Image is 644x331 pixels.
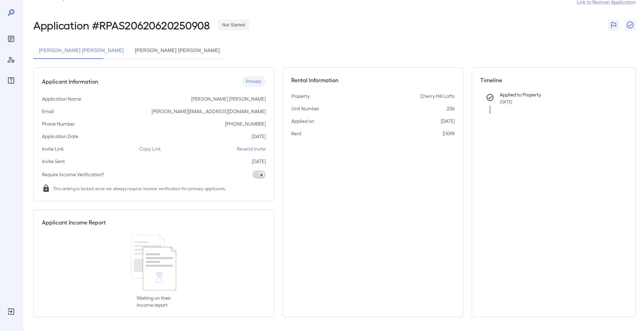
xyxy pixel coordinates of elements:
p: Require Income Verification? [42,171,104,178]
p: [PERSON_NAME][EMAIL_ADDRESS][DOMAIN_NAME] [152,108,266,115]
p: Invite Sent [42,158,65,165]
p: Resend Invite [237,145,266,152]
button: [PERSON_NAME] [PERSON_NAME] [129,42,225,59]
p: Property [291,93,310,100]
h5: Applicant Information [42,77,98,86]
div: Log Out [6,306,17,317]
p: Waiting on their income report [137,295,171,308]
div: FAQ [6,75,17,86]
p: [DATE] [252,158,266,165]
span: Not Started [218,22,249,28]
button: Flag Report [608,19,619,31]
button: [PERSON_NAME] [PERSON_NAME] [33,42,129,59]
h2: Application # RPAS20620620250908 [33,19,210,31]
p: Invite Link [42,145,64,152]
p: Application Name [42,95,81,102]
h5: Applicant Income Report [42,218,106,227]
span: Primary [242,78,266,85]
span: [DATE] [500,99,512,104]
p: $1099 [443,130,455,137]
p: 206 [447,105,455,112]
p: Copy Link [139,145,161,152]
p: Cherry Hill Lofts [420,93,455,100]
p: Rent [291,130,301,137]
p: [DATE] [252,133,266,140]
div: Manage Users [6,54,17,65]
h5: Timeline [480,76,627,84]
p: [DATE] [441,118,455,125]
h5: Rental Information [291,76,455,84]
p: Unit Number [291,105,319,112]
p: [PERSON_NAME] [PERSON_NAME] [191,95,266,102]
div: Reports [6,33,17,44]
p: Applied on [291,118,314,125]
span: This setting is locked since we always require income verification for primary applicants. [53,185,226,192]
button: Close Report [625,19,636,31]
p: [PHONE_NUMBER] [225,120,266,127]
p: Email [42,108,54,115]
p: Applied to Property [500,91,616,98]
p: Application Date [42,133,78,140]
p: Phone Number [42,120,75,127]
